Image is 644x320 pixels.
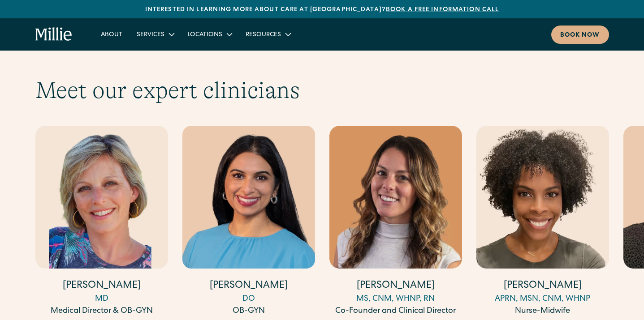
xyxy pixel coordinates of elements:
[560,31,600,40] div: Book now
[329,305,462,317] div: Co-Founder and Clinical Director
[246,30,281,40] div: Resources
[35,279,168,293] h4: [PERSON_NAME]
[182,293,315,305] div: DO
[386,7,499,13] a: Book a free information call
[182,305,315,317] div: OB-GYN
[35,305,168,317] div: Medical Director & OB-GYN
[188,30,222,40] div: Locations
[182,126,315,319] div: 2 / 17
[130,27,181,42] div: Services
[476,293,609,305] div: APRN, MSN, CNM, WHNP
[476,126,609,317] a: [PERSON_NAME]APRN, MSN, CNM, WHNPNurse-Midwife
[182,126,315,317] a: [PERSON_NAME]DOOB-GYN
[35,126,168,319] div: 1 / 17
[94,27,130,42] a: About
[476,305,609,317] div: Nurse-Midwife
[35,77,609,104] h2: Meet our expert clinicians
[35,27,73,42] a: home
[551,26,609,44] a: Book now
[35,126,168,317] a: [PERSON_NAME]MDMedical Director & OB-GYN
[238,27,297,42] div: Resources
[137,30,164,40] div: Services
[329,293,462,305] div: MS, CNM, WHNP, RN
[329,126,462,317] a: [PERSON_NAME]MS, CNM, WHNP, RNCo-Founder and Clinical Director
[476,126,609,319] div: 4 / 17
[35,293,168,305] div: MD
[329,126,462,319] div: 3 / 17
[181,27,238,42] div: Locations
[329,279,462,293] h4: [PERSON_NAME]
[476,279,609,293] h4: [PERSON_NAME]
[182,279,315,293] h4: [PERSON_NAME]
